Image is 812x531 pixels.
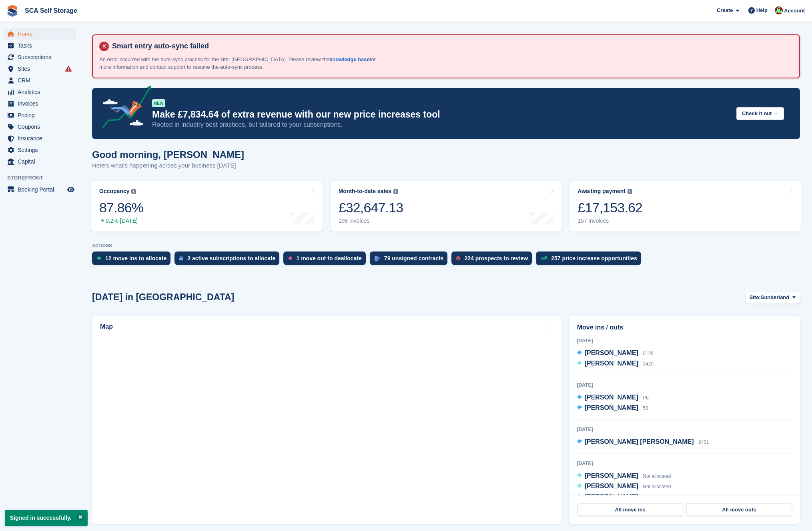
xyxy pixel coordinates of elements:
p: Signed in successfully. [5,510,88,526]
span: [PERSON_NAME] [PERSON_NAME] [585,438,694,445]
a: menu [4,121,76,132]
span: [PERSON_NAME] [585,349,638,356]
div: 224 prospects to review [464,255,528,262]
p: Rooted in industry best practices, but tailored to your subscriptions. [152,120,730,129]
span: Account [784,7,805,15]
span: Capital [18,156,66,167]
a: [PERSON_NAME] Not allocated [577,471,671,481]
span: P6 [643,395,649,401]
a: 224 prospects to review [451,252,536,269]
h1: Good morning, [PERSON_NAME] [92,149,244,160]
a: Month-to-date sales £32,647.13 198 invoices [331,181,562,232]
img: icon-info-grey-7440780725fd019a000dd9b08b2336e03edf1995a4989e88bcd33f0948082b44.svg [393,189,398,194]
h4: Smart entry auto-sync failed [109,42,793,51]
img: move_ins_to_allocate_icon-fdf77a2bb77ea45bf5b3d319d69a93e2d87916cf1d5bf7949dd705db3b84f3ca.svg [97,256,101,261]
span: [PERSON_NAME] [585,472,638,479]
i: Smart entry sync failures have occurred [65,66,72,72]
span: Settings [18,144,66,156]
span: Sunderland [761,293,790,301]
a: All move ins [577,503,683,516]
span: [PERSON_NAME] [585,404,638,411]
a: [PERSON_NAME] 56 [577,403,648,413]
span: 2401 [698,439,709,445]
span: Booking Portal [18,184,66,195]
a: SCA Self Storage [22,4,80,17]
a: 257 price increase opportunities [536,252,645,269]
h2: Move ins / outs [577,323,792,332]
a: Awaiting payment £17,153.62 157 invoices [569,181,801,232]
img: stora-icon-8386f47178a22dfd0bd8f6a31ec36ba5ce8667c1dd55bd0f319d3a0aa187defe.svg [6,5,18,17]
p: ACTIONS [92,243,800,248]
img: contract_signature_icon-13c848040528278c33f63329250d36e43548de30e8caae1d1a13099fd9432cc5.svg [375,256,380,261]
span: 56 [643,405,648,411]
div: [DATE] [577,460,792,467]
span: 1112 [643,494,654,500]
div: £32,647.13 [339,200,403,216]
a: menu [4,86,76,98]
div: £17,153.62 [577,200,642,216]
a: Map [92,316,561,524]
a: menu [4,133,76,144]
p: Here's what's happening across your business [DATE] [92,161,244,170]
p: Make £7,834.64 of extra revenue with our new price increases tool [152,109,730,120]
a: menu [4,40,76,51]
a: menu [4,184,76,195]
a: menu [4,98,76,109]
img: price-adjustments-announcement-icon-8257ccfd72463d97f412b2fc003d46551f7dbcb40ab6d574587a9cd5c0d94... [96,86,152,131]
span: Home [18,28,66,40]
img: Dale Chapman [775,6,783,14]
img: prospect-51fa495bee0391a8d652442698ab0144808aea92771e9ea1ae160a38d050c398.svg [456,256,460,261]
span: Pricing [18,110,66,121]
div: 2 active subscriptions to allocate [187,255,275,262]
a: All move outs [686,503,792,516]
span: Not allocated [643,473,671,479]
a: menu [4,110,76,121]
div: [DATE] [577,426,792,433]
div: 198 invoices [339,218,403,224]
a: menu [4,63,76,74]
a: [PERSON_NAME] 0128 [577,348,654,359]
a: [PERSON_NAME] 1112 [577,492,654,502]
a: menu [4,75,76,86]
span: Site: [750,293,761,301]
a: Preview store [66,185,76,194]
div: 0.2% [DATE] [99,218,143,224]
img: price_increase_opportunities-93ffe204e8149a01c8c9dc8f82e8f89637d9d84a8eef4429ea346261dce0b2c0.svg [541,256,547,260]
span: 0128 [643,351,654,356]
a: 1 move out to deallocate [283,252,369,269]
img: icon-info-grey-7440780725fd019a000dd9b08b2336e03edf1995a4989e88bcd33f0948082b44.svg [131,189,136,194]
a: menu [4,156,76,167]
span: Help [756,6,768,14]
button: Site: Sunderland [745,291,800,304]
a: menu [4,144,76,156]
span: Create [717,6,733,14]
div: [DATE] [577,381,792,389]
span: 1420 [643,361,654,367]
button: Check it out → [736,107,784,120]
span: Not allocated [643,484,671,489]
a: menu [4,52,76,63]
span: Insurance [18,133,66,144]
a: [PERSON_NAME] [PERSON_NAME] 2401 [577,437,709,447]
span: [PERSON_NAME] [585,394,638,401]
div: 1 move out to deallocate [296,255,361,262]
p: An error occurred with the auto-sync process for the site: [GEOGRAPHIC_DATA]. Please review the f... [99,56,379,71]
span: [PERSON_NAME] [585,483,638,489]
a: [PERSON_NAME] 1420 [577,359,654,369]
span: Invoices [18,98,66,109]
a: menu [4,28,76,40]
span: CRM [18,75,66,86]
span: [PERSON_NAME] [585,360,638,367]
span: Sites [18,63,66,74]
h2: [DATE] in [GEOGRAPHIC_DATA] [92,292,234,303]
a: [PERSON_NAME] P6 [577,393,649,403]
span: Tasks [18,40,66,51]
span: [PERSON_NAME] [585,493,638,500]
a: knowledge base [329,56,369,62]
span: Subscriptions [18,52,66,63]
div: Month-to-date sales [339,188,391,195]
img: icon-info-grey-7440780725fd019a000dd9b08b2336e03edf1995a4989e88bcd33f0948082b44.svg [628,189,632,194]
div: 257 price increase opportunities [551,255,637,262]
div: NEW [152,99,165,107]
h2: Map [100,323,113,330]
